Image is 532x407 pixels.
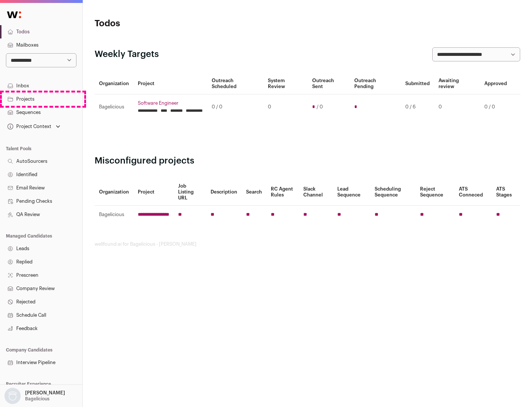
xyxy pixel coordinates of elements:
p: Bagelicious [25,396,50,402]
img: Wellfound [3,7,25,22]
td: 0 [434,94,480,120]
th: Project [133,73,207,94]
h2: Weekly Targets [95,48,159,60]
th: Organization [95,179,133,206]
th: Outreach Sent [308,73,350,94]
td: 0 / 6 [401,94,434,120]
th: Project [133,179,174,206]
th: ATS Conneced [454,179,491,206]
td: 0 / 0 [207,94,263,120]
footer: wellfound:ai for Bagelicious - [PERSON_NAME] [95,241,520,247]
th: Outreach Scheduled [207,73,263,94]
th: Scheduling Sequence [370,179,416,206]
th: ATS Stages [492,179,520,206]
button: Open dropdown [3,388,66,404]
a: Software Engineer [138,100,203,106]
h2: Misconfigured projects [95,155,520,167]
th: System Review [263,73,307,94]
th: Search [242,179,266,206]
th: Reject Sequence [416,179,455,206]
th: Lead Sequence [333,179,370,206]
td: Bagelicious [95,206,133,224]
th: Awaiting review [434,73,480,94]
th: Description [206,179,242,206]
th: Outreach Pending [350,73,400,94]
h1: Todos [95,18,236,30]
button: Open dropdown [6,121,62,132]
td: 0 [263,94,307,120]
th: Job Listing URL [174,179,206,206]
img: nopic.png [4,388,21,404]
th: Approved [480,73,511,94]
th: RC Agent Rules [266,179,299,206]
th: Organization [95,73,133,94]
th: Submitted [401,73,434,94]
td: 0 / 0 [480,94,511,120]
div: Project Context [6,124,51,129]
span: / 0 [317,104,323,110]
th: Slack Channel [299,179,333,206]
p: [PERSON_NAME] [25,390,65,396]
td: Bagelicious [95,94,133,120]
